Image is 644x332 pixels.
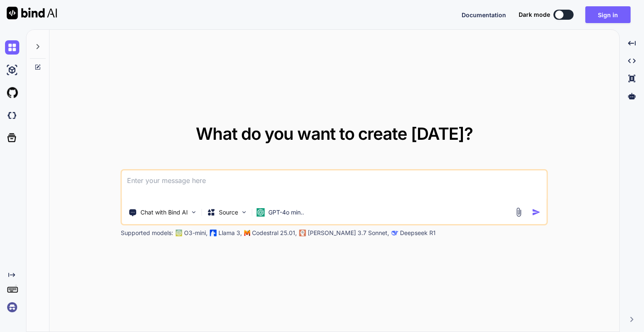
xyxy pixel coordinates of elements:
[252,229,297,237] p: Codestral 25.01,
[210,230,217,236] img: Llama2
[219,208,238,217] p: Source
[176,230,182,236] img: GPT-4
[308,229,389,237] p: [PERSON_NAME] 3.7 Sonnet,
[5,86,19,100] img: githubLight
[5,108,19,123] img: darkCloudIdeIcon
[400,229,436,237] p: Deepseek R1
[462,11,506,18] span: Documentation
[462,10,506,19] button: Documentation
[5,40,19,55] img: chat
[140,208,188,217] p: Chat with Bind AI
[392,230,398,236] img: claude
[7,7,57,19] img: Bind AI
[121,229,173,237] p: Supported models:
[268,208,304,217] p: GPT-4o min..
[299,230,306,236] img: claude
[585,6,631,23] button: Sign in
[244,230,250,236] img: Mistral-AI
[5,63,19,77] img: ai-studio
[519,10,550,19] span: Dark mode
[196,123,473,144] span: What do you want to create [DATE]?
[190,209,197,216] img: Pick Tools
[514,207,524,217] img: attachment
[532,208,541,217] img: icon
[241,209,248,216] img: Pick Models
[218,229,242,237] p: Llama 3,
[184,229,208,237] p: O3-mini,
[5,300,19,314] img: signin
[257,208,265,217] img: GPT-4o mini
